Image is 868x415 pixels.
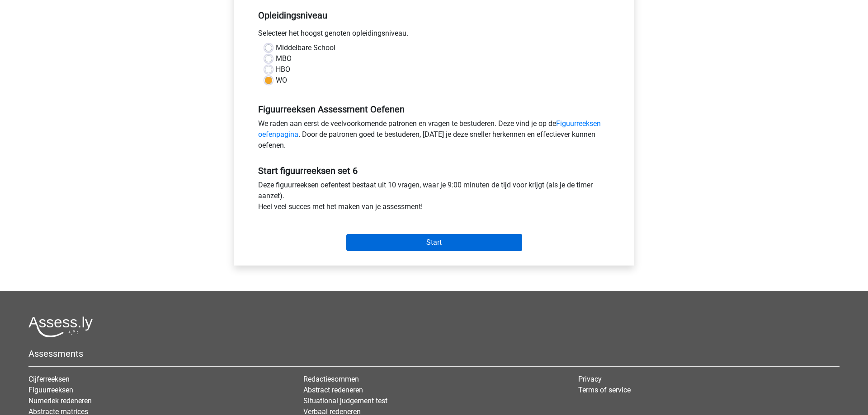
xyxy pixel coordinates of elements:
[578,386,631,394] a: Terms of service
[258,165,610,176] h5: Start figuurreeksen set 6
[276,53,292,64] label: MBO
[276,64,290,75] label: HBO
[276,75,287,86] label: WO
[578,375,602,383] a: Privacy
[28,316,93,337] img: Assessly logo
[28,396,92,405] a: Numeriek redeneren
[303,386,363,394] a: Abstract redeneren
[303,375,359,383] a: Redactiesommen
[258,6,610,24] h5: Opleidingsniveau
[28,375,70,383] a: Cijferreeksen
[28,348,840,359] h5: Assessments
[28,386,73,394] a: Figuurreeksen
[251,28,617,42] div: Selecteer het hoogst genoten opleidingsniveau.
[303,396,387,405] a: Situational judgement test
[258,104,610,115] h5: Figuurreeksen Assessment Oefenen
[251,180,617,216] div: Deze figuurreeksen oefentest bestaat uit 10 vragen, waar je 9:00 minuten de tijd voor krijgt (als...
[251,118,617,154] div: We raden aan eerst de veelvoorkomende patronen en vragen te bestuderen. Deze vind je op de . Door...
[346,234,522,251] input: Start
[276,42,335,53] label: Middelbare School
